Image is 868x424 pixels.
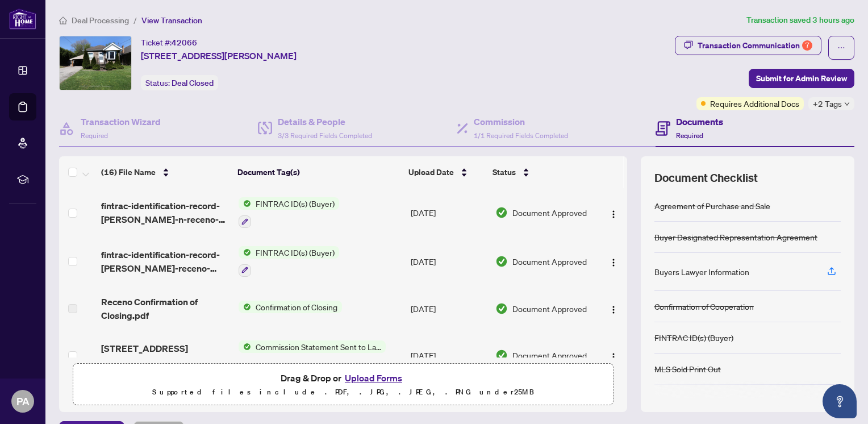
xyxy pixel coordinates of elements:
span: (16) File Name [101,166,156,178]
h4: Commission [474,115,568,128]
img: Logo [609,352,618,361]
span: fintrac-identification-record-[PERSON_NAME]-receno-20250807-125139.pdf [101,248,229,275]
img: IMG-X12135861_1.jpg [60,36,131,90]
div: Status: [141,75,218,90]
span: PA [16,393,30,409]
h4: Documents [676,115,723,128]
div: FINTRAC ID(s) (Buyer) [654,331,733,344]
div: MLS Sold Print Out [654,363,721,375]
span: Status [493,166,516,178]
li: / [133,14,137,27]
h4: Transaction Wizard [81,115,161,128]
img: Status Icon [239,301,251,313]
span: Required [676,131,703,140]
img: Document Status [495,255,508,268]
span: home [59,16,67,24]
th: (16) File Name [97,156,233,188]
img: Document Status [495,206,508,219]
span: Document Approved [512,349,587,361]
button: Submit for Admin Review [749,69,854,88]
th: Status [488,156,594,188]
span: Document Approved [512,206,587,219]
span: Drag & Drop orUpload FormsSupported files include .PDF, .JPG, .JPEG, .PNG under25MB [73,364,613,406]
th: Upload Date [404,156,489,188]
button: Logo [604,203,623,222]
img: Logo [609,305,618,314]
td: [DATE] [406,331,491,380]
h4: Details & People [278,115,372,128]
article: Transaction saved 3 hours ago [746,14,854,27]
span: +2 Tags [813,97,842,110]
span: 42066 [172,38,197,48]
img: Status Icon [239,246,251,259]
span: Requires Additional Docs [710,97,799,110]
img: Status Icon [239,197,251,210]
span: Document Approved [512,255,587,268]
td: [DATE] [406,286,491,331]
span: Upload Date [408,166,454,178]
div: Transaction Communication [698,36,812,55]
button: Open asap [823,384,857,418]
span: ellipsis [837,44,845,52]
span: Drag & Drop or [281,371,406,385]
td: [DATE] [406,237,491,286]
button: Logo [604,300,623,318]
button: Status IconFINTRAC ID(s) (Buyer) [239,246,339,277]
div: 7 [802,40,812,51]
img: Logo [609,210,618,219]
div: Buyer Designated Representation Agreement [654,231,817,243]
div: Agreement of Purchase and Sale [654,199,770,212]
img: Document Status [495,349,508,361]
span: Receno Confirmation of Closing.pdf [101,295,229,322]
button: Logo [604,252,623,271]
th: Document Tag(s) [233,156,404,188]
span: FINTRAC ID(s) (Buyer) [251,246,339,259]
span: Deal Processing [72,15,129,26]
div: Ticket #: [141,36,197,49]
span: FINTRAC ID(s) (Buyer) [251,197,339,210]
button: Status IconCommission Statement Sent to Lawyer [239,340,386,371]
span: fintrac-identification-record-[PERSON_NAME]-n-receno-doctura-20250811-065030.pdf [101,199,229,226]
span: Submit for Admin Review [756,69,847,88]
span: [STREET_ADDRESS][PERSON_NAME] [141,49,297,63]
span: 1/1 Required Fields Completed [474,131,568,140]
td: [DATE] [406,188,491,237]
img: logo [9,9,36,30]
button: Status IconConfirmation of Closing [239,301,342,313]
button: Transaction Communication7 [675,36,821,55]
span: Confirmation of Closing [251,301,342,313]
button: Status IconFINTRAC ID(s) (Buyer) [239,197,339,228]
span: Document Approved [512,302,587,315]
img: Status Icon [239,340,251,353]
span: Commission Statement Sent to Lawyer [251,340,386,353]
span: Deal Closed [172,78,214,88]
img: Document Status [495,302,508,315]
img: Logo [609,258,618,267]
button: Upload Forms [341,371,406,385]
p: Supported files include .PDF, .JPG, .JPEG, .PNG under 25 MB [80,385,606,399]
button: Logo [604,346,623,364]
span: Required [81,131,108,140]
div: Confirmation of Cooperation [654,300,754,313]
span: [STREET_ADDRESS][PERSON_NAME] - 2509759.pdf [101,342,229,369]
span: 3/3 Required Fields Completed [278,131,372,140]
div: Buyers Lawyer Information [654,265,749,278]
span: View Transaction [141,15,202,26]
span: down [844,101,850,107]
span: Document Checklist [654,170,758,186]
